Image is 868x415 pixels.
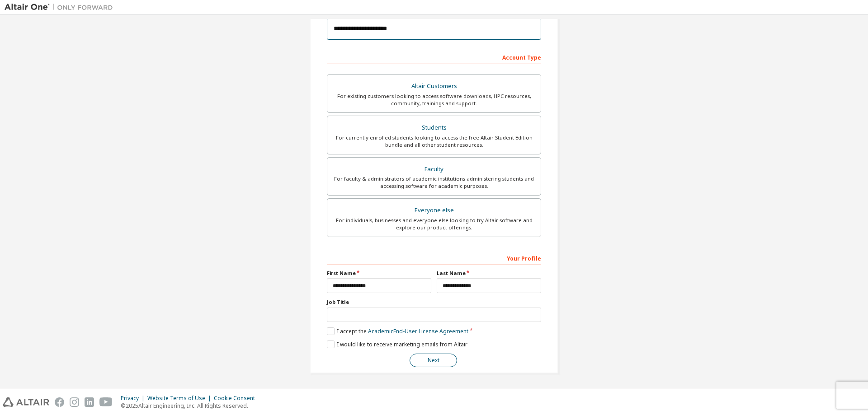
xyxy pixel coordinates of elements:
[333,175,535,190] div: For faculty & administrators of academic institutions administering students and accessing softwa...
[333,204,535,217] div: Everyone else
[333,121,535,134] div: Students
[437,270,541,277] label: Last Name
[333,93,535,107] div: For existing customers looking to access software downloads, HPC resources, community, trainings ...
[327,298,541,306] label: Job Title
[368,327,468,335] a: Academic End-User License Agreement
[333,217,535,231] div: For individuals, businesses and everyone else looking to try Altair software and explore our prod...
[55,397,64,407] img: facebook.svg
[327,270,431,277] label: First Name
[333,163,535,176] div: Faculty
[99,397,113,407] img: youtube.svg
[327,251,541,265] div: Your Profile
[327,340,467,348] label: I would like to receive marketing emails from Altair
[327,50,541,64] div: Account Type
[5,3,118,12] img: Altair One
[147,395,214,402] div: Website Terms of Use
[121,402,260,410] p: © 2025 Altair Engineering, Inc. All Rights Reserved.
[327,327,468,335] label: I accept the
[3,397,49,407] img: altair_logo.svg
[214,395,260,402] div: Cookie Consent
[410,354,457,367] button: Next
[85,397,94,407] img: linkedin.svg
[333,134,535,149] div: For currently enrolled students looking to access the free Altair Student Edition bundle and all ...
[333,80,535,93] div: Altair Customers
[70,397,79,407] img: instagram.svg
[121,395,147,402] div: Privacy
